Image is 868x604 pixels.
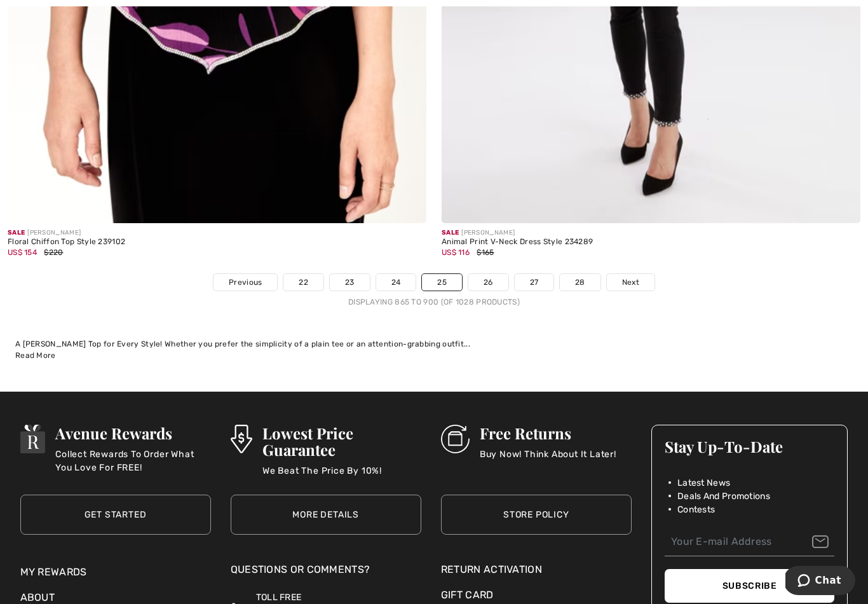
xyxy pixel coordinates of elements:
div: Animal Print V-Neck Dress Style 234289 [442,238,593,247]
a: Store Policy [441,495,632,535]
span: $220 [44,248,63,257]
a: Previous [214,274,277,291]
div: [PERSON_NAME] [8,228,125,238]
a: 24 [376,274,416,291]
img: Lowest Price Guarantee [231,425,252,453]
input: Your E-mail Address [665,528,835,556]
div: A [PERSON_NAME] Top for Every Style! Whether you prefer the simplicity of a plain tee or an atten... [15,338,853,350]
a: More Details [231,495,421,535]
span: Latest News [677,476,730,490]
a: My Rewards [20,566,87,578]
span: Contests [677,503,715,516]
p: Buy Now! Think About It Later! [480,448,616,473]
a: Next [607,274,654,291]
span: Next [622,277,639,288]
button: Subscribe [665,569,835,603]
span: US$ 116 [442,248,470,257]
a: 23 [330,274,370,291]
p: We Beat The Price By 10%! [262,464,421,490]
a: 22 [283,274,323,291]
a: Return Activation [441,562,632,577]
a: 27 [515,274,554,291]
h3: Stay Up-To-Date [665,438,835,455]
div: Floral Chiffon Top Style 239102 [8,238,125,247]
a: 28 [560,274,600,291]
img: Free Returns [441,425,470,453]
a: Gift Card [441,587,632,603]
h3: Lowest Price Guarantee [262,425,421,458]
span: $165 [477,248,494,257]
a: Get Started [20,495,211,535]
a: 25 [422,274,462,291]
span: US$ 154 [8,248,37,257]
span: Sale [8,229,25,237]
a: 26 [468,274,508,291]
div: [PERSON_NAME] [442,228,593,238]
h3: Avenue Rewards [55,425,210,441]
h3: Free Returns [480,425,616,441]
div: Questions or Comments? [231,562,421,584]
iframe: Opens a widget where you can chat to one of our agents [785,566,855,598]
img: Avenue Rewards [20,425,46,453]
span: Previous [229,277,262,288]
span: Read More [15,351,56,360]
p: Collect Rewards To Order What You Love For FREE! [55,448,210,473]
span: Deals And Promotions [677,490,770,503]
span: Sale [442,229,459,237]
